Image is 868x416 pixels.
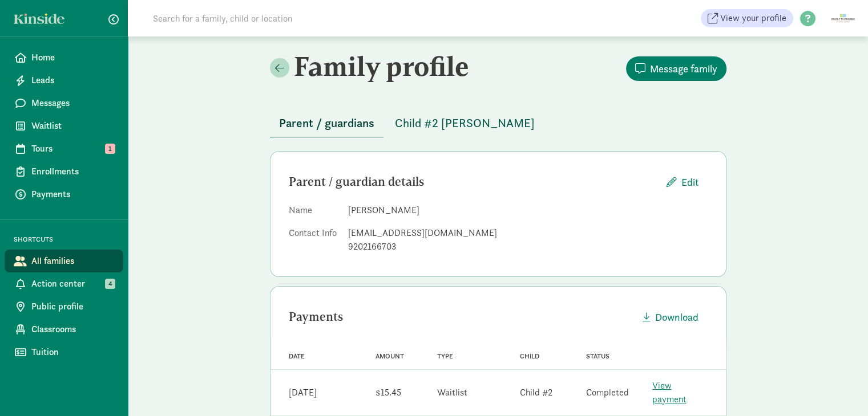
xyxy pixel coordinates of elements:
[5,46,123,69] a: Home
[348,226,708,240] div: [EMAIL_ADDRESS][DOMAIN_NAME]
[31,254,114,268] span: All families
[289,352,305,360] span: Date
[31,51,114,64] span: Home
[386,109,544,137] button: Child #2 [PERSON_NAME]
[5,341,123,364] a: Tuition
[5,272,123,295] a: Action center 4
[31,323,114,336] span: Classrooms
[5,69,123,92] a: Leads
[633,305,708,329] button: Download
[270,117,383,130] a: Parent / guardians
[437,352,453,360] span: Type
[270,109,383,137] button: Parent / guardians
[811,361,868,416] iframe: Chat Widget
[586,352,609,360] span: Status
[5,137,123,160] a: Tours 1
[289,308,633,326] div: Payments
[395,114,535,132] span: Child #2 [PERSON_NAME]
[348,203,708,217] dd: [PERSON_NAME]
[650,61,717,76] span: Message family
[31,74,114,87] span: Leads
[520,386,552,399] div: Child #2
[105,279,115,289] span: 4
[279,114,374,132] span: Parent / guardians
[655,309,699,325] span: Download
[376,386,401,399] div: $15.45
[289,226,339,258] dt: Contact Info
[701,9,793,27] a: View your profile
[652,380,687,405] a: View payment
[31,96,114,110] span: Messages
[626,56,726,81] button: Message family
[270,50,496,82] h2: Family profile
[386,117,544,130] a: Child #2 [PERSON_NAME]
[5,160,123,183] a: Enrollments
[289,386,317,399] div: [DATE]
[31,187,114,201] span: Payments
[289,173,657,191] div: Parent / guardian details
[5,250,123,272] a: All families
[31,119,114,133] span: Waitlist
[586,386,629,399] div: Completed
[5,318,123,341] a: Classrooms
[146,7,466,30] input: Search for a family, child or location
[520,352,539,360] span: Child
[348,240,708,254] div: 9202166703
[31,345,114,359] span: Tuition
[31,277,114,291] span: Action center
[5,115,123,137] a: Waitlist
[657,170,708,194] button: Edit
[437,386,467,399] div: Waitlist
[31,165,114,178] span: Enrollments
[720,11,786,25] span: View your profile
[5,183,123,206] a: Payments
[31,142,114,156] span: Tours
[105,144,115,154] span: 1
[376,352,404,360] span: Amount
[289,203,339,222] dt: Name
[5,295,123,318] a: Public profile
[5,92,123,115] a: Messages
[681,174,699,190] span: Edit
[31,300,114,313] span: Public profile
